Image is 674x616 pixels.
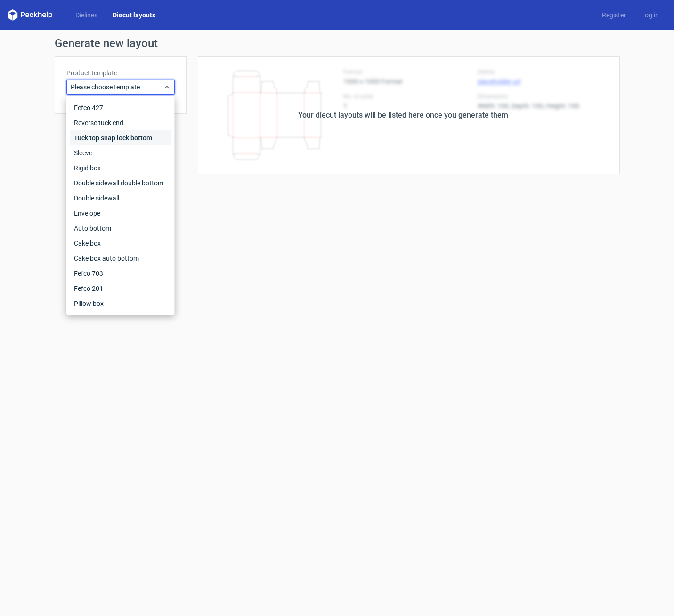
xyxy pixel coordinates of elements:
div: Cake box auto bottom [70,251,171,266]
label: Product template [66,68,175,78]
div: Pillow box [70,296,171,311]
div: Sleeve [70,145,171,160]
div: Reverse tuck end [70,115,171,130]
div: Cake box [70,236,171,251]
div: Auto bottom [70,221,171,236]
h1: Generate new layout [55,38,620,49]
div: Fefco 201 [70,281,171,296]
div: Fefco 427 [70,100,171,115]
span: Please choose template [71,82,163,92]
div: Fefco 703 [70,266,171,281]
a: Register [594,10,633,20]
div: Envelope [70,206,171,221]
a: Dielines [68,10,105,20]
a: Diecut layouts [105,10,163,20]
div: Tuck top snap lock bottom [70,130,171,145]
div: Double sidewall double bottom [70,176,171,191]
div: Rigid box [70,160,171,176]
a: Log in [633,10,666,20]
div: Double sidewall [70,191,171,206]
div: Your diecut layouts will be listed here once you generate them [298,110,508,121]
